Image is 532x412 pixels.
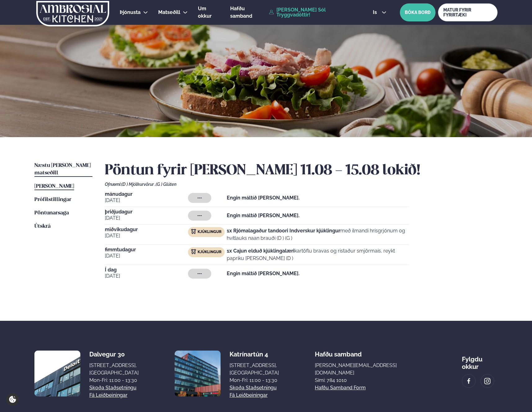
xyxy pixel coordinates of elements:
[34,162,92,177] a: Næstu [PERSON_NAME] matseðill
[227,271,300,276] strong: Engin máltíð [PERSON_NAME].
[462,374,475,387] a: image alt
[89,384,136,392] a: Skoða staðsetningu
[465,378,472,385] img: image alt
[105,252,188,260] span: [DATE]
[6,393,19,406] a: Cookie settings
[34,351,80,396] img: image alt
[121,182,156,187] span: (D ) Mjólkurvörur ,
[89,392,127,399] a: Fá leiðbeiningar
[191,229,196,234] img: chicken.svg
[269,7,359,17] a: [PERSON_NAME] Sól Tryggvadóttir!
[197,213,202,218] span: ---
[34,197,71,202] span: Prófílstillingar
[230,5,266,20] a: Hafðu samband
[198,6,212,19] span: Um okkur
[105,272,188,280] span: [DATE]
[315,346,362,358] span: Hafðu samband
[105,247,188,252] span: fimmtudagur
[227,247,409,262] p: kartöflu bravas og ristaður smjörmaís, reykt papriku [PERSON_NAME] (D )
[34,184,74,189] span: [PERSON_NAME]
[230,362,279,377] div: [STREET_ADDRESS], [GEOGRAPHIC_DATA]
[373,10,379,15] span: is
[105,209,188,214] span: þriðjudagur
[230,392,268,399] a: Fá leiðbeiningar
[105,182,498,187] div: Ofnæmi:
[438,3,498,21] a: MATUR FYRIR FYRIRTÆKI
[105,197,188,204] span: [DATE]
[36,1,110,26] img: logo
[315,362,426,377] a: [PERSON_NAME][EMAIL_ADDRESS][DOMAIN_NAME]
[89,351,139,358] div: Dalvegur 30
[105,227,188,232] span: miðvikudagur
[105,192,188,197] span: mánudagur
[484,378,491,385] img: image alt
[105,162,498,179] h2: Pöntun fyrir [PERSON_NAME] 11.08 - 15.08 lokið!
[158,9,180,16] a: Matseðill
[34,163,91,176] span: Næstu [PERSON_NAME] matseðill
[230,384,277,392] a: Skoða staðsetningu
[175,351,221,396] img: image alt
[315,384,366,392] a: Hafðu samband form
[89,377,139,384] div: Mon-Fri: 11:00 - 13:30
[198,5,220,20] a: Um okkur
[462,351,498,370] div: Fylgdu okkur
[227,227,409,242] p: með ilmandi hrísgrjónum og hvítlauks naan brauði (D ) (G )
[368,10,391,15] button: is
[34,183,74,190] a: [PERSON_NAME]
[191,249,196,254] img: chicken.svg
[227,213,300,218] strong: Engin máltíð [PERSON_NAME].
[34,210,69,216] span: Pöntunarsaga
[156,182,177,187] span: (G ) Glúten
[89,362,139,377] div: [STREET_ADDRESS], [GEOGRAPHIC_DATA]
[315,377,426,384] p: Sími: 784 1010
[198,230,221,235] span: Kjúklingur
[34,224,51,229] span: Útskrá
[230,351,279,358] div: Katrínartún 4
[158,9,180,15] span: Matseðill
[120,9,141,16] a: Þjónusta
[227,228,340,234] strong: 1x Rjómalagaður tandoori Indverskur kjúklingur
[120,9,141,15] span: Þjónusta
[230,6,252,19] span: Hafðu samband
[105,214,188,222] span: [DATE]
[105,267,188,272] span: Í dag
[230,377,279,384] div: Mon-Fri: 11:00 - 13:30
[227,248,294,254] strong: 1x Cajun elduð kjúklingalæri
[227,195,300,201] strong: Engin máltíð [PERSON_NAME].
[198,250,221,255] span: Kjúklingur
[481,374,494,387] a: image alt
[400,3,436,21] button: BÓKA BORÐ
[34,209,69,217] a: Pöntunarsaga
[34,196,71,204] a: Prófílstillingar
[197,271,202,276] span: ---
[105,232,188,240] span: [DATE]
[197,195,202,200] span: ---
[34,223,51,230] a: Útskrá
